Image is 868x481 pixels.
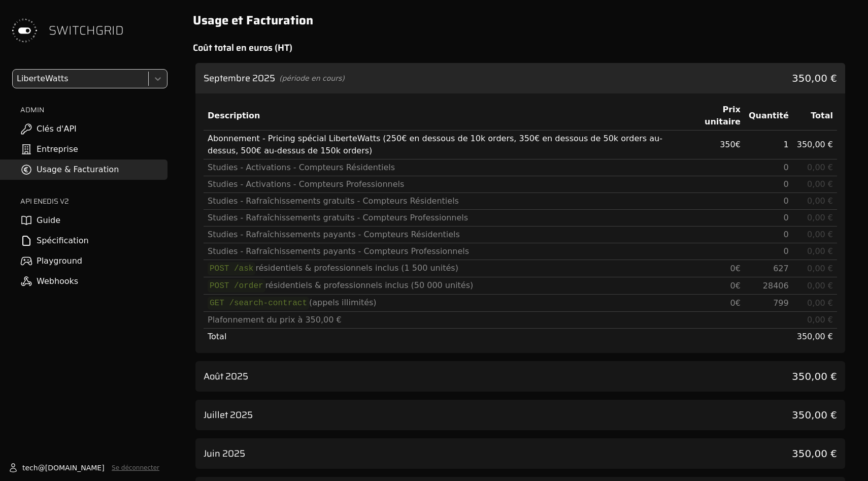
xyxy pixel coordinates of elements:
code: POST /ask [208,262,255,275]
span: 0 [784,163,789,172]
span: 0,00 € [807,298,833,308]
h1: Usage et Facturation [193,12,848,28]
span: 0,00 € [807,213,833,222]
span: 0 € [730,281,741,291]
div: Total [797,110,833,122]
span: 350,00 € [792,71,837,85]
span: 0 [784,196,789,206]
span: 0 € [730,264,741,273]
h2: API ENEDIS v2 [20,196,168,206]
span: 0,00 € [807,281,833,291]
span: [DOMAIN_NAME] [45,463,105,473]
span: 0,00 € [807,179,833,189]
div: (appels illimités) [208,297,681,309]
div: Abonnement - Pricing spécial LiberteWatts (250€ en dessous de 10k orders, 350€ en dessous de 50k ... [208,133,681,157]
span: 627 [773,264,789,273]
div: Studies - Rafraîchissements payants - Compteurs Résidentiels [208,229,681,241]
span: 0,00 € [807,264,833,273]
h2: Coût total en euros (HT) [193,41,848,55]
div: résidentiels & professionnels inclus (1 500 unités) [208,262,681,275]
div: voir les détails [195,400,845,430]
div: résidentiels & professionnels inclus (50 000 unités) [208,279,681,292]
span: 350,00 € [797,140,833,149]
span: tech [22,463,38,473]
div: Studies - Activations - Compteurs Professionnels [208,178,681,190]
div: voir les détails [195,361,845,392]
span: 0 [784,213,789,222]
span: 350,00 € [792,446,837,461]
span: 0 [784,230,789,239]
code: GET /search-contract [208,297,309,310]
h3: Septembre 2025 [204,71,275,85]
span: 0,00 € [807,315,833,325]
span: 0,00 € [807,230,833,239]
span: 28406 [763,281,789,291]
span: 0 [784,179,789,189]
span: 0,00 € [807,196,833,206]
button: Se déconnecter [112,464,159,472]
span: 0 [784,246,789,256]
span: 350 € [720,140,741,149]
div: Quantité [749,110,789,122]
div: voir les détails [195,438,845,469]
div: Studies - Rafraîchissements gratuits - Compteurs Résidentiels [208,195,681,207]
div: Plafonnement du prix à 350,00 € [208,314,681,326]
span: (période en cours) [279,73,345,83]
h2: ADMIN [20,105,168,115]
div: Studies - Rafraîchissements payants - Compteurs Professionnels [208,245,681,258]
span: @ [38,463,45,473]
span: 1 [784,140,789,149]
span: Total [208,332,226,341]
span: SWITCHGRID [49,22,124,39]
span: 0,00 € [807,163,833,172]
span: 350,00 € [792,369,837,383]
h3: Août 2025 [204,369,248,383]
span: 0 € [730,298,741,308]
div: Prix unitaire [689,104,741,128]
h3: Juillet 2025 [204,408,253,422]
span: 0,00 € [807,246,833,256]
div: Studies - Activations - Compteurs Résidentiels [208,162,681,174]
div: Description [208,110,681,122]
div: Studies - Rafraîchissements gratuits - Compteurs Professionnels [208,212,681,224]
span: 350,00 € [797,332,833,341]
span: 799 [773,298,789,308]
h3: Juin 2025 [204,446,245,461]
span: 350,00 € [792,408,837,422]
img: Switchgrid Logo [8,14,41,47]
code: POST /order [208,279,265,293]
